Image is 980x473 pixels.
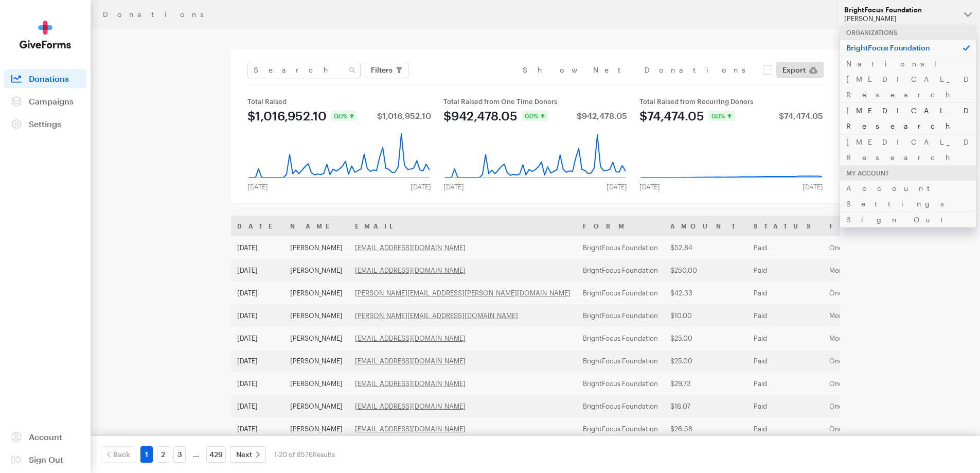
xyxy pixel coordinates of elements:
span: Filters [371,64,393,76]
div: $942,478.05 [443,110,518,122]
div: [PERSON_NAME] [844,14,956,23]
td: [PERSON_NAME] [284,304,349,327]
td: $26.58 [664,417,747,440]
div: 0.0% [522,111,548,121]
div: $74,474.05 [639,110,704,122]
span: Settings [29,119,61,129]
td: BrightFocus Foundation [577,282,664,304]
th: Email [349,216,577,236]
div: $1,016,952.10 [377,112,431,120]
a: Next [230,446,266,463]
td: BrightFocus Foundation [577,395,664,417]
td: Monthly [823,327,941,349]
a: [EMAIL_ADDRESS][DOMAIN_NAME] [355,243,466,252]
a: Account Settings [840,180,976,212]
a: Account [4,428,86,446]
div: Total Raised from One Time Donors [443,97,627,106]
a: Export [776,62,824,78]
a: Settings [4,115,86,133]
td: One time [823,349,941,372]
span: Export [782,64,806,76]
td: [DATE] [231,259,284,282]
th: Status [747,216,823,236]
a: National [MEDICAL_DATA] Research [840,56,976,102]
td: [DATE] [231,395,284,417]
span: Donations [29,74,69,83]
th: Name [284,216,349,236]
a: [EMAIL_ADDRESS][DOMAIN_NAME] [355,266,466,274]
td: BrightFocus Foundation [577,417,664,440]
td: [DATE] [231,282,284,304]
td: Paid [747,236,823,259]
td: BrightFocus Foundation [577,349,664,372]
td: $29.73 [664,372,747,395]
th: Form [577,216,664,236]
div: 1-20 of 8576 [274,446,335,463]
td: [PERSON_NAME] [284,259,349,282]
td: One time [823,372,941,395]
button: Filters [365,62,408,78]
div: [DATE] [600,183,633,191]
span: Campaigns [29,96,74,106]
td: $52.84 [664,236,747,259]
a: [EMAIL_ADDRESS][DOMAIN_NAME] [355,379,466,388]
td: Paid [747,395,823,417]
div: $74,474.05 [779,112,823,120]
a: [PERSON_NAME][EMAIL_ADDRESS][PERSON_NAME][DOMAIN_NAME] [355,289,571,297]
td: BrightFocus Foundation [577,304,664,327]
td: $10.00 [664,304,747,327]
a: [PERSON_NAME][EMAIL_ADDRESS][DOMAIN_NAME] [355,311,518,320]
td: BrightFocus Foundation [577,327,664,349]
td: [DATE] [231,417,284,440]
td: [PERSON_NAME] [284,349,349,372]
a: [MEDICAL_DATA] Research [840,134,976,165]
a: 2 [157,446,169,463]
a: [EMAIL_ADDRESS][DOMAIN_NAME] [355,334,466,342]
th: Frequency [823,216,941,236]
div: [DATE] [796,183,829,191]
td: BrightFocus Foundation [577,259,664,282]
a: [EMAIL_ADDRESS][DOMAIN_NAME] [355,402,466,410]
div: 0.0% [331,111,357,121]
th: Amount [664,216,747,236]
td: [DATE] [231,236,284,259]
a: [EMAIL_ADDRESS][DOMAIN_NAME] [355,425,466,433]
div: $942,478.05 [577,112,627,120]
a: 429 [206,446,226,463]
div: My Account [840,165,976,181]
td: BrightFocus Foundation [577,236,664,259]
td: [PERSON_NAME] [284,417,349,440]
td: Paid [747,259,823,282]
div: Total Raised [247,97,431,106]
td: [PERSON_NAME] [284,372,349,395]
span: Results [313,450,335,459]
div: [DATE] [404,183,437,191]
td: Paid [747,372,823,395]
a: Campaigns [4,92,86,111]
div: Total Raised from Recurring Donors [639,97,823,106]
div: Organizations [840,25,976,40]
td: Paid [747,304,823,327]
div: [DATE] [437,183,470,191]
td: BrightFocus Foundation [577,372,664,395]
td: [DATE] [231,304,284,327]
td: [PERSON_NAME] [284,236,349,259]
td: [DATE] [231,372,284,395]
td: Paid [747,417,823,440]
td: Monthly [823,259,941,282]
td: Paid [747,327,823,349]
div: 0.0% [708,111,735,121]
td: One time [823,395,941,417]
td: $25.00 [664,327,747,349]
td: [PERSON_NAME] [284,282,349,304]
td: [PERSON_NAME] [284,327,349,349]
p: BrightFocus Foundation [840,40,976,56]
a: [EMAIL_ADDRESS][DOMAIN_NAME] [355,357,466,365]
td: $42.33 [664,282,747,304]
td: One time [823,417,941,440]
a: Sign Out [840,212,976,227]
div: [DATE] [633,183,666,191]
td: Paid [747,282,823,304]
span: Sign Out [29,454,63,464]
span: Next [236,448,252,461]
